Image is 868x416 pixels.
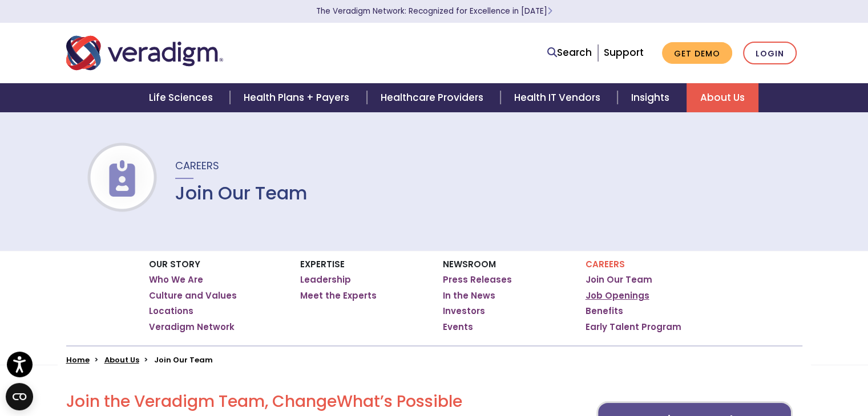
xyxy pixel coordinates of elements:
a: Search [547,45,592,60]
a: In the News [443,290,495,301]
a: Benefits [586,305,623,317]
a: Healthcare Providers [367,83,500,112]
img: Veradigm logo [66,34,223,72]
a: Life Sciences [135,83,230,112]
a: Health Plans + Payers [230,83,366,112]
span: What’s Possible [337,390,462,413]
a: Meet the Experts [300,290,377,301]
a: Who We Are [149,274,203,286]
span: Learn More [547,6,552,17]
span: Careers [175,158,219,173]
a: Login [743,42,797,65]
a: Events [443,321,473,333]
a: Health IT Vendors [500,83,617,112]
a: Press Releases [443,274,512,286]
a: Leadership [300,274,351,286]
a: Investors [443,305,485,317]
a: Insights [617,83,687,112]
h2: Join the Veradigm Team, Change [66,392,532,411]
a: Veradigm Network [149,321,235,333]
a: The Veradigm Network: Recognized for Excellence in [DATE]Learn More [316,6,552,17]
a: Culture and Values [149,290,237,301]
a: Support [604,46,644,59]
a: Home [66,354,90,365]
a: Locations [149,305,193,317]
a: Get Demo [662,42,732,64]
a: Join Our Team [586,274,652,286]
a: Early Talent Program [586,321,681,333]
button: Open CMP widget [6,383,33,410]
h1: Join Our Team [175,182,308,204]
a: Job Openings [586,290,649,301]
a: About Us [687,83,758,112]
a: About Us [104,354,139,365]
